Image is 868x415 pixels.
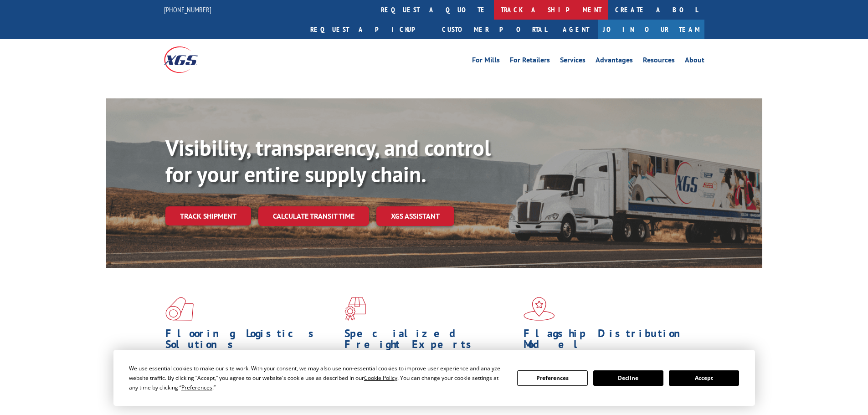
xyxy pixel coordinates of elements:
[165,297,194,321] img: xgs-icon-total-supply-chain-intelligence-red
[435,20,554,39] a: Customer Portal
[685,56,704,67] a: About
[164,5,211,14] a: [PHONE_NUMBER]
[524,328,696,354] h1: Flagship Distribution Model
[165,133,491,188] b: Visibility, transparency, and control for your entire supply chain.
[560,56,586,67] a: Services
[364,374,397,382] span: Cookie Policy
[113,350,755,406] div: Cookie Consent Prompt
[669,370,739,386] button: Accept
[376,206,454,226] a: XGS ASSISTANT
[181,384,212,391] span: Preferences
[643,56,675,67] a: Resources
[129,364,506,392] div: We use essential cookies to make our site work. With your consent, we may also use non-essential ...
[596,56,633,67] a: Advantages
[344,297,366,321] img: xgs-icon-focused-on-flooring-red
[598,20,704,39] a: Join Our Team
[554,20,598,39] a: Agent
[593,370,663,386] button: Decline
[258,206,369,226] a: Calculate transit time
[510,56,550,67] a: For Retailers
[165,206,251,225] a: Track shipment
[165,328,338,354] h1: Flooring Logistics Solutions
[517,370,587,386] button: Preferences
[524,297,555,321] img: xgs-icon-flagship-distribution-model-red
[303,20,435,39] a: Request a pickup
[344,328,517,354] h1: Specialized Freight Experts
[472,56,500,67] a: For Mills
